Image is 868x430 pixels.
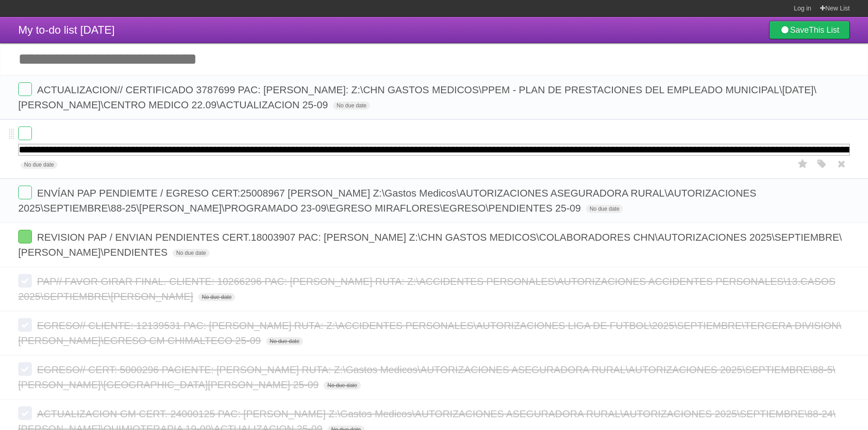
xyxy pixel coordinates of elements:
label: Done [18,230,32,243]
span: My to-do list [DATE] [18,24,115,36]
label: Done [18,362,32,376]
label: Done [18,186,32,199]
a: SaveThis List [769,21,850,39]
span: No due date [21,161,57,169]
label: Done [18,318,32,332]
span: No due date [586,205,623,213]
span: ENVÍAN PAP PENDIEMTE / EGRESO CERT:25008967 [PERSON_NAME] Z:\Gastos Medicos\AUTORIZACIONES ASEGUR... [18,187,756,214]
span: No due date [198,293,235,301]
span: REVISION PAP / ENVIAN PENDIENTES CERT.18003907 PAC: [PERSON_NAME] Z:\CHN GASTOS MEDICOS\COLABORAD... [18,232,842,258]
span: EGRESO// CERT: 5000296 PACIENTE: [PERSON_NAME] RUTA: Z:\Gastos Medicos\AUTORIZACIONES ASEGURADORA... [18,364,835,390]
label: Done [18,126,32,140]
span: No due date [324,381,360,390]
label: Star task [794,157,812,172]
span: ACTUALIZACION// CERTIFICADO 3787699 PAC: [PERSON_NAME]: Z:\CHN GASTOS MEDICOS\PPEM - PLAN DE PRES... [18,84,817,111]
span: EGRESO// CLIENTE: 12139531 PAC: [PERSON_NAME] RUTA: Z:\ACCIDENTES PERSONALES\AUTORIZACIONES LIGA ... [18,320,842,346]
label: Done [18,406,32,420]
span: PAP// FAVOR GIRAR FINAL. CLIENTE: 10266296 PAC: [PERSON_NAME] RUTA: Z:\ACCIDENTES PERSONALES\AUTO... [18,276,835,302]
b: This List [809,25,839,35]
span: No due date [333,101,370,110]
span: No due date [266,337,303,345]
label: Done [18,82,32,96]
span: No due date [173,249,210,257]
label: Done [18,274,32,288]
